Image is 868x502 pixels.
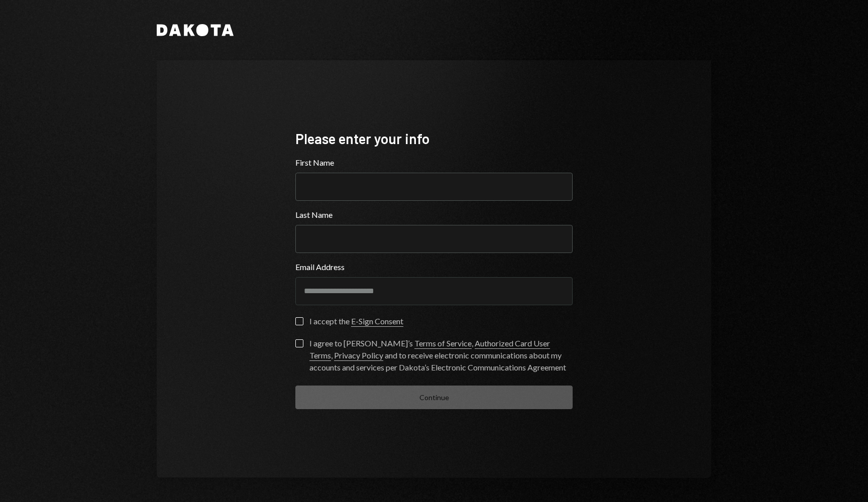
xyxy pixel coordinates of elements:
a: Terms of Service [414,338,472,349]
label: Last Name [295,209,573,221]
label: Email Address [295,261,573,273]
div: Please enter your info [295,129,573,149]
a: Authorized Card User Terms [309,338,550,361]
a: Privacy Policy [334,350,383,361]
button: I accept the E-Sign Consent [295,317,303,325]
a: E-Sign Consent [351,316,403,327]
button: I agree to [PERSON_NAME]’s Terms of Service, Authorized Card User Terms, Privacy Policy and to re... [295,339,303,347]
div: I accept the [309,315,403,327]
div: I agree to [PERSON_NAME]’s , , and to receive electronic communications about my accounts and ser... [309,337,573,373]
label: First Name [295,157,573,169]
